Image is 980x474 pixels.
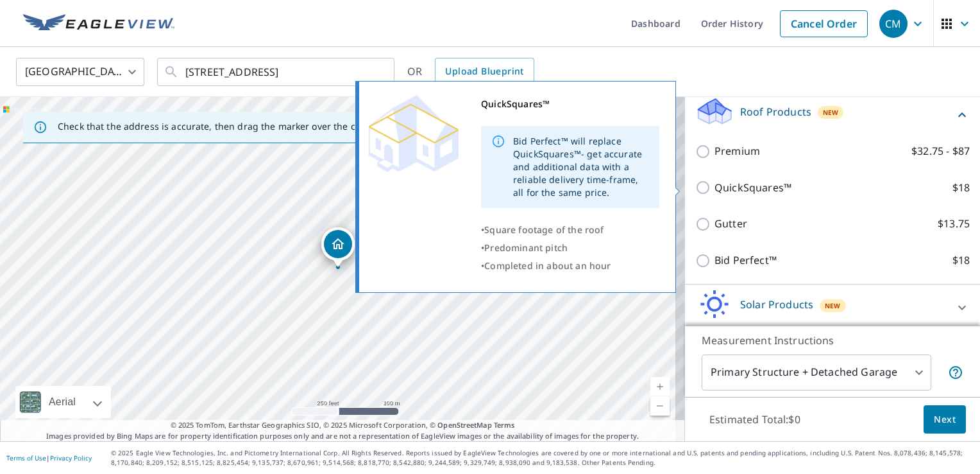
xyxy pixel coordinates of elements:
[15,386,111,418] div: Aerial
[938,216,970,232] p: $13.75
[740,104,811,119] p: Roof Products
[58,121,427,132] p: Check that the address is accurate, then drag the marker over the correct structure.
[952,180,970,196] p: $18
[911,143,970,159] p: $32.75 - $87
[780,10,868,37] a: Cancel Order
[513,130,649,204] div: Bid Perfect™ will replace QuickSquares™- get accurate and additional data with a reliable deliver...
[45,386,80,418] div: Aerial
[6,453,46,462] a: Terms of Use
[740,297,813,312] p: Solar Products
[934,412,956,428] span: Next
[695,290,970,326] div: Solar ProductsNew
[952,252,970,268] p: $18
[714,180,791,196] p: QuickSquares™
[435,58,534,86] a: Upload Blueprint
[437,420,491,430] a: OpenStreetMap
[650,377,670,396] a: Current Level 17, Zoom In
[948,365,963,380] span: Your report will include the primary structure and a detached garage if one exists.
[111,448,974,468] p: © 2025 Eagle View Technologies, Inc. and Pictometry International Corp. All Rights Reserved. Repo...
[650,396,670,416] a: Current Level 17, Zoom Out
[714,143,760,159] p: Premium
[714,252,777,268] p: Bid Perfect™
[171,420,515,431] span: © 2025 TomTom, Earthstar Geographics SIO, © 2025 Microsoft Corporation, ©
[494,420,515,430] a: Terms
[185,54,368,90] input: Search by address or latitude-longitude
[825,301,841,311] span: New
[702,355,931,391] div: Primary Structure + Detached Garage
[695,96,970,133] div: Roof ProductsNew
[484,259,611,272] span: Completed in about an hour
[481,95,659,113] div: QuickSquares™
[714,216,747,232] p: Gutter
[879,10,908,38] div: CM
[407,58,534,86] div: OR
[16,54,144,90] div: [GEOGRAPHIC_DATA]
[369,95,459,172] img: Premium
[481,221,659,239] div: •
[481,239,659,257] div: •
[823,107,839,118] span: New
[50,453,92,462] a: Privacy Policy
[484,224,604,236] span: Square footage of the roof
[484,241,568,254] span: Predominant pitch
[6,454,92,462] p: |
[321,227,355,267] div: Dropped pin, building 1, Residential property, 11921 NW 27th St Plantation, FL 33323
[924,405,966,434] button: Next
[702,333,963,348] p: Measurement Instructions
[23,14,174,33] img: EV Logo
[481,257,659,275] div: •
[445,64,523,80] span: Upload Blueprint
[699,405,811,434] p: Estimated Total: $0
